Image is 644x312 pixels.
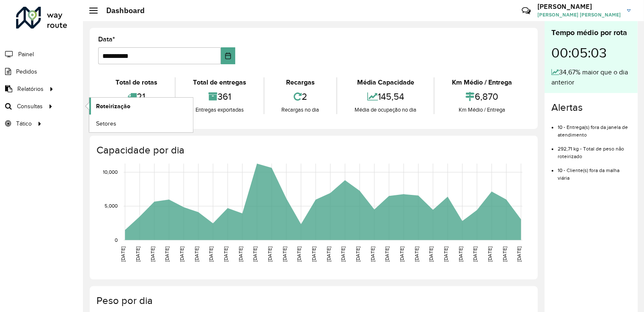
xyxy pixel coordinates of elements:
[238,246,243,262] text: [DATE]
[282,246,287,262] text: [DATE]
[115,237,118,243] text: 0
[341,246,346,262] text: [DATE]
[487,246,493,262] text: [DATE]
[517,246,522,262] text: [DATE]
[96,144,529,156] h4: Capacidade por dia
[267,106,335,114] div: Recargas no dia
[437,106,527,114] div: Km Médio / Entrega
[458,246,463,262] text: [DATE]
[16,119,32,128] span: Tático
[517,2,535,20] a: Contato Rápido
[17,102,43,111] span: Consultas
[537,11,621,19] span: [PERSON_NAME] [PERSON_NAME]
[355,246,361,262] text: [DATE]
[370,246,375,262] text: [DATE]
[385,246,390,262] text: [DATE]
[502,246,507,262] text: [DATE]
[558,117,631,139] li: 10 - Entrega(s) fora da janela de atendimento
[100,88,173,106] div: 21
[551,38,631,67] div: 00:05:03
[252,246,258,262] text: [DATE]
[437,88,527,106] div: 6,870
[267,246,272,262] text: [DATE]
[429,246,434,262] text: [DATE]
[558,160,631,182] li: 10 - Cliente(s) fora da malha viária
[98,6,145,15] h2: Dashboard
[178,88,261,106] div: 361
[221,47,235,64] button: Choose Date
[551,67,631,88] div: 34,67% maior que o dia anterior
[103,170,118,175] text: 10,000
[16,67,37,76] span: Pedidos
[179,246,184,262] text: [DATE]
[17,85,44,93] span: Relatórios
[208,246,214,262] text: [DATE]
[96,102,130,111] span: Roteirização
[98,34,115,44] label: Data
[150,246,155,262] text: [DATE]
[558,139,631,160] li: 292,71 kg - Total de peso não roteirizado
[339,88,432,106] div: 145,54
[473,246,478,262] text: [DATE]
[96,295,529,307] h4: Peso por dia
[339,106,432,114] div: Média de ocupação no dia
[267,88,335,106] div: 2
[551,27,631,38] div: Tempo médio por rota
[443,246,449,262] text: [DATE]
[135,246,140,262] text: [DATE]
[194,246,199,262] text: [DATE]
[100,77,173,88] div: Total de rotas
[326,246,331,262] text: [DATE]
[537,3,621,11] h3: [PERSON_NAME]
[89,115,193,132] a: Setores
[178,106,261,114] div: Entregas exportadas
[267,77,335,88] div: Recargas
[89,98,193,115] a: Roteirização
[18,50,34,59] span: Painel
[120,246,126,262] text: [DATE]
[223,246,228,262] text: [DATE]
[178,77,261,88] div: Total de entregas
[105,203,118,209] text: 5,000
[96,119,116,128] span: Setores
[296,246,302,262] text: [DATE]
[339,77,432,88] div: Média Capacidade
[414,246,419,262] text: [DATE]
[311,246,316,262] text: [DATE]
[437,77,527,88] div: Km Médio / Entrega
[164,246,170,262] text: [DATE]
[551,101,631,114] h4: Alertas
[399,246,405,262] text: [DATE]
